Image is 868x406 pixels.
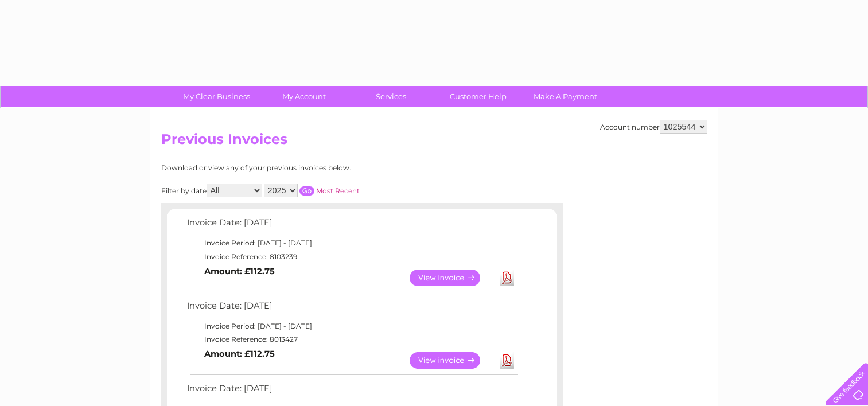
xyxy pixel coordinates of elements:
a: Download [500,352,514,369]
h2: Previous Invoices [161,131,707,153]
div: Filter by date [161,184,462,197]
a: Make A Payment [518,86,613,107]
a: My Account [256,86,351,107]
b: Amount: £112.75 [204,349,275,359]
td: Invoice Reference: 8013427 [184,333,520,346]
td: Invoice Date: [DATE] [184,215,520,236]
div: Download or view any of your previous invoices below. [161,164,462,172]
a: Download [500,270,514,286]
td: Invoice Date: [DATE] [184,381,520,402]
td: Invoice Period: [DATE] - [DATE] [184,236,520,250]
a: View [410,352,494,369]
a: My Clear Business [169,86,264,107]
a: Services [344,86,438,107]
td: Invoice Reference: 8103239 [184,250,520,264]
td: Invoice Period: [DATE] - [DATE] [184,319,520,333]
a: View [410,270,494,286]
div: Account number [600,120,707,134]
b: Amount: £112.75 [204,266,275,276]
a: Customer Help [431,86,526,107]
a: Most Recent [316,186,360,195]
td: Invoice Date: [DATE] [184,298,520,319]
